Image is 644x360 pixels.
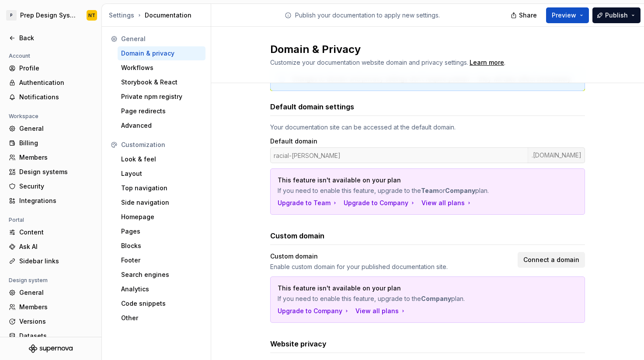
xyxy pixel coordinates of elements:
[19,303,93,311] div: Members
[270,101,354,112] h3: Default domain settings
[6,10,17,21] div: P
[19,34,93,42] div: Back
[121,198,202,207] div: Side navigation
[5,194,96,208] a: Integrations
[118,61,205,75] a: Workflows
[118,167,205,181] a: Layout
[118,210,205,224] a: Homepage
[344,199,416,207] button: Upgrade to Company
[121,140,202,149] div: Customization
[121,213,202,221] div: Homepage
[19,93,93,101] div: Notifications
[5,179,96,193] a: Security
[118,282,205,296] a: Analytics
[5,240,96,254] a: Ask AI
[468,59,505,66] span: .
[445,187,475,194] strong: Company
[278,176,516,185] p: This feature isn't available on your plan
[118,181,205,195] a: Top navigation
[121,107,202,115] div: Page redirects
[118,311,205,325] a: Other
[506,7,543,23] button: Share
[270,339,327,349] h3: Website privacy
[5,254,96,268] a: Sidebar links
[270,123,585,132] div: Your documentation site can be accessed at the default domain.
[270,231,324,241] h3: Custom domain
[552,11,576,20] span: Preview
[546,7,589,23] button: Preview
[118,152,205,166] a: Look & feel
[19,78,93,87] div: Authentication
[470,58,504,67] a: Learn more
[5,286,96,300] a: General
[5,111,42,122] div: Workspace
[121,169,202,178] div: Layout
[5,315,96,329] a: Versions
[29,344,73,353] svg: Supernova Logo
[121,78,202,87] div: Storybook & React
[5,61,96,75] a: Profile
[19,228,93,237] div: Content
[421,199,473,207] button: View all plans
[19,168,93,176] div: Design systems
[270,59,468,66] span: Customize your documentation website domain and privacy settings.
[2,6,100,25] button: PPrep Design SystemNT
[5,165,96,179] a: Design systems
[19,317,93,326] div: Versions
[118,46,205,60] a: Domain & privacy
[121,155,202,164] div: Look & feel
[121,227,202,236] div: Pages
[118,90,205,104] a: Private npm registry
[270,137,317,146] label: Default domain
[19,139,93,147] div: Billing
[278,307,350,315] button: Upgrade to Company
[19,288,93,297] div: General
[19,257,93,266] div: Sidebar links
[121,35,202,43] div: General
[605,11,628,20] span: Publish
[19,124,93,133] div: General
[20,11,76,20] div: Prep Design System
[118,268,205,282] a: Search engines
[19,64,93,73] div: Profile
[109,11,134,20] button: Settings
[295,11,440,20] p: Publish your documentation to apply new settings.
[19,332,93,340] div: Datasets
[19,182,93,191] div: Security
[121,63,202,72] div: Workflows
[5,122,96,136] a: General
[5,329,96,343] a: Datasets
[88,12,95,19] div: NT
[121,92,202,101] div: Private npm registry
[118,297,205,311] a: Code snippets
[355,307,407,315] button: View all plans
[121,299,202,308] div: Code snippets
[278,284,516,293] p: This feature isn't available on your plan
[519,11,537,20] span: Share
[118,104,205,118] a: Page redirects
[121,184,202,192] div: Top navigation
[270,252,512,261] div: Custom domain
[121,121,202,130] div: Advanced
[118,239,205,253] a: Blocks
[592,7,641,23] button: Publish
[5,215,28,225] div: Portal
[5,90,96,104] a: Notifications
[5,150,96,164] a: Members
[121,256,202,265] div: Footer
[118,119,205,133] a: Advanced
[270,262,512,271] div: Enable custom domain for your published documentation site.
[121,314,202,322] div: Other
[270,42,574,56] h2: Domain & Privacy
[118,224,205,238] a: Pages
[118,75,205,89] a: Storybook & React
[421,295,451,302] strong: Company
[5,136,96,150] a: Billing
[121,241,202,250] div: Blocks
